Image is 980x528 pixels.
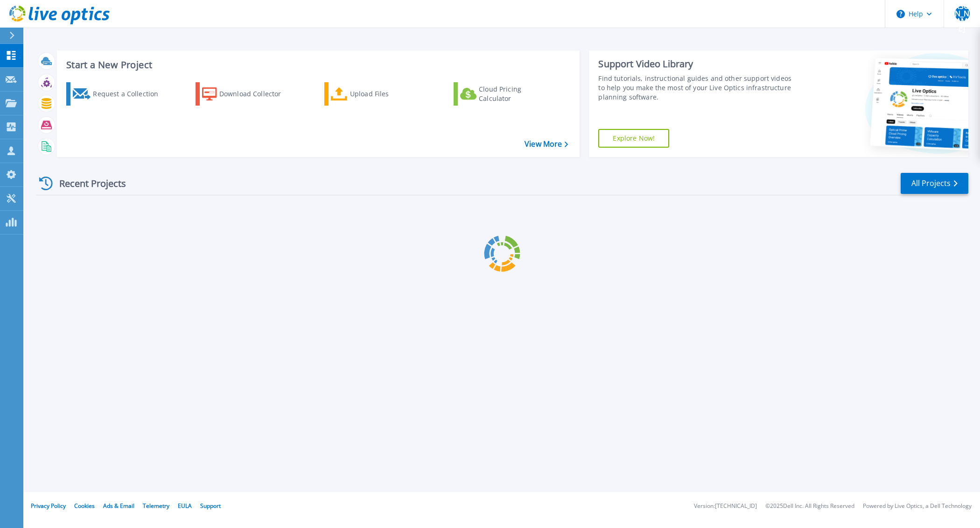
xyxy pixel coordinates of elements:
a: Explore Now! [598,129,669,148]
a: Cookies [74,502,95,510]
div: Cloud Pricing Calculator [479,85,553,103]
div: Support Video Library [598,58,792,70]
a: View More [525,140,568,149]
a: Cloud Pricing Calculator [454,82,558,106]
a: Privacy Policy [31,502,66,510]
li: Version: [TECHNICAL_ID] [694,503,757,509]
h3: Start a New Project [66,60,568,70]
div: Recent Projects [36,172,139,195]
a: All Projects [901,173,968,194]
div: Upload Files [350,85,425,103]
a: Upload Files [324,82,428,106]
a: EULA [178,502,192,510]
div: Download Collector [219,85,294,103]
li: © 2025 Dell Inc. All Rights Reserved [765,503,854,509]
a: Ads & Email [103,502,134,510]
div: Request a Collection [93,85,168,103]
div: Find tutorials, instructional guides and other support videos to help you make the most of your L... [598,74,792,102]
a: Support [200,502,221,510]
a: Telemetry [143,502,169,510]
li: Powered by Live Optics, a Dell Technology [863,503,972,509]
a: Download Collector [196,82,300,106]
a: Request a Collection [66,82,170,106]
